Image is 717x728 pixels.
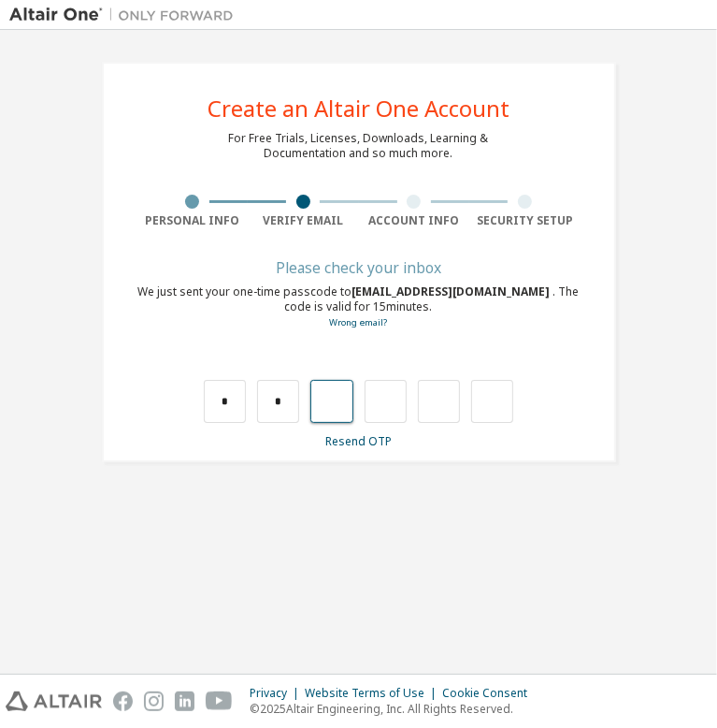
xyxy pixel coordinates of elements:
span: [EMAIL_ADDRESS][DOMAIN_NAME] [352,284,553,299]
img: facebook.svg [113,692,133,711]
div: Cookie Consent [442,686,538,701]
img: instagram.svg [144,692,164,711]
div: Personal Info [137,213,249,228]
a: Resend OTP [325,433,392,449]
div: Security Setup [469,213,581,228]
img: Altair One [9,6,243,24]
p: © 2025 Altair Engineering, Inc. All Rights Reserved. [250,701,538,717]
div: Website Terms of Use [305,686,442,701]
img: altair_logo.svg [6,692,102,711]
a: Go back to the registration form [330,316,388,328]
img: linkedin.svg [175,692,194,711]
div: We just sent your one-time passcode to . The code is valid for 15 minutes. [137,284,581,330]
div: For Free Trials, Licenses, Downloads, Learning & Documentation and so much more. [229,131,489,161]
img: youtube.svg [206,692,233,711]
div: Privacy [250,686,305,701]
div: Verify Email [248,213,359,228]
div: Create an Altair One Account [208,97,509,120]
div: Please check your inbox [137,262,581,273]
div: Account Info [359,213,470,228]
